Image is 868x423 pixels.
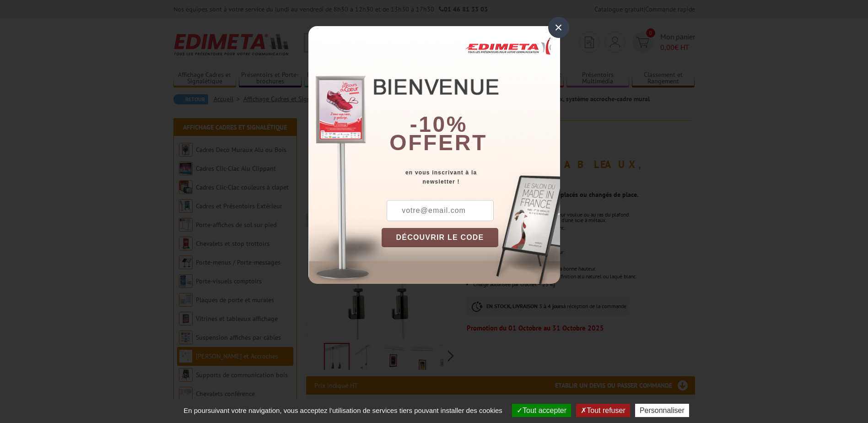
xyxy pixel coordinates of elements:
button: Tout refuser [576,404,630,417]
span: En poursuivant votre navigation, vous acceptez l'utilisation de services tiers pouvant installer ... [179,407,507,414]
font: offert [389,130,487,155]
button: Tout accepter [512,404,571,417]
input: votre@email.com [387,200,494,221]
div: × [548,17,569,38]
div: en vous inscrivant à la newsletter ! [382,168,560,186]
button: Personnaliser (fenêtre modale) [635,404,689,417]
b: -10% [410,112,468,136]
button: DÉCOUVRIR LE CODE [382,228,499,247]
